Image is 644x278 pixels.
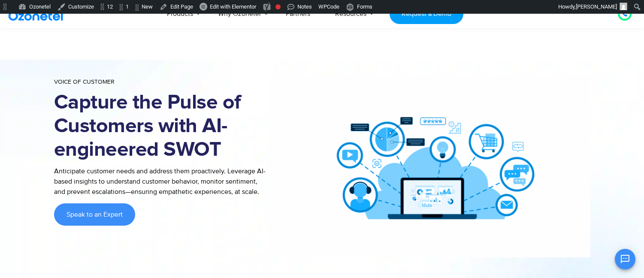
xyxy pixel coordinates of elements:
[54,166,269,197] p: Anticipate customer needs and address them proactively. Leverage AI-based insights to understand ...
[210,3,256,10] span: Edit with Elementor
[275,4,281,9] div: Focus keyphrase not set
[615,249,635,269] button: Open chat
[576,3,617,10] span: [PERSON_NAME]
[54,203,135,226] a: Speak to an Expert
[54,91,269,162] h1: Capture the Pulse of Customers with AI-engineered SWOT
[54,78,115,85] span: Voice of Customer
[67,211,123,218] span: Speak to an Expert
[390,4,463,24] a: Request a Demo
